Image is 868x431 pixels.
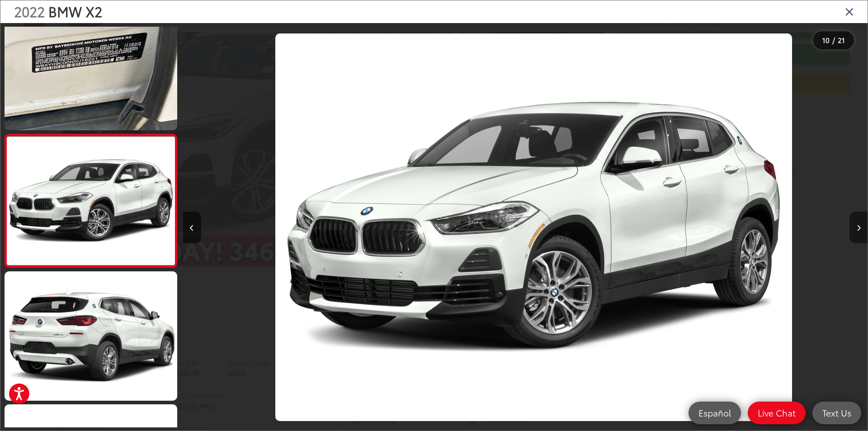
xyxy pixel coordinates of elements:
[5,137,176,265] img: 2022 BMW X2 sDrive28i
[845,5,854,17] i: Close gallery
[14,1,45,21] span: 2022
[831,37,836,43] span: /
[689,402,741,424] a: Español
[822,35,830,45] span: 10
[275,33,793,422] img: 2022 BMW X2 sDrive28i
[838,35,845,45] span: 21
[748,402,806,424] a: Live Chat
[849,212,868,243] button: Next image
[183,212,201,243] button: Previous image
[753,407,800,418] span: Live Chat
[48,1,102,21] span: BMW X2
[3,270,179,402] img: 2022 BMW X2 sDrive28i
[694,407,736,418] span: Español
[818,407,856,418] span: Text Us
[812,402,861,424] a: Text Us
